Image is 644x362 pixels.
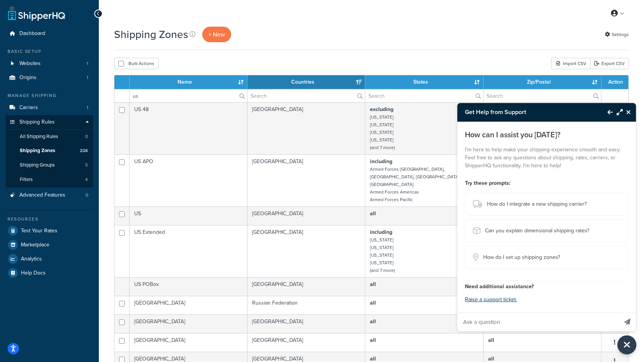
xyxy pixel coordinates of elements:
[6,130,93,144] a: All Shipping Rules 0
[465,246,628,269] button: How do I set up shipping zones?
[85,162,88,168] span: 5
[6,71,93,85] li: Origins
[247,102,365,154] td: [GEOGRAPHIC_DATA]
[370,336,376,344] b: all
[208,30,225,39] span: + New
[19,192,65,198] span: Advanced Features
[6,266,93,280] a: Help Docs
[130,102,247,154] td: US 48
[370,228,392,236] b: including
[6,238,93,252] a: Marketplace
[6,158,93,172] a: Shipping Groups 5
[601,75,628,89] th: Action
[21,242,49,248] span: Marketplace
[465,193,628,216] button: How do I integrate a new shipping carrier?
[370,280,376,288] b: all
[465,146,628,170] p: I'm here to help make your shipping experience smooth and easy. Feel free to ask any questions ab...
[6,224,93,238] a: Test Your Rates
[85,176,88,183] span: 4
[370,166,461,188] small: Armed Forces [GEOGRAPHIC_DATA], [GEOGRAPHIC_DATA], [GEOGRAPHIC_DATA], [GEOGRAPHIC_DATA]
[370,267,395,274] small: (and 7 more)
[19,30,45,37] span: Dashboard
[6,188,93,202] li: Advanced Features
[465,283,628,291] h4: Need additional assistance?
[130,206,247,225] td: US
[370,252,393,259] small: [US_STATE]
[6,27,93,41] a: Dashboard
[483,252,560,263] span: How do I set up shipping zones?
[6,57,93,71] a: Websites 1
[247,333,365,352] td: [GEOGRAPHIC_DATA]
[370,121,393,128] small: [US_STATE]
[21,270,46,276] span: Help Docs
[114,58,159,69] button: Bulk Actions
[87,75,88,81] span: 1
[20,148,55,154] span: Shipping Zones
[202,27,231,42] a: + New
[6,115,93,129] a: Shipping Rules
[19,60,41,67] span: Websites
[6,92,93,99] div: Manage Shipping
[247,296,365,314] td: Russian Federation
[86,192,88,198] span: 0
[6,158,93,172] li: Shipping Groups
[130,333,247,352] td: [GEOGRAPHIC_DATA]
[370,129,393,136] small: [US_STATE]
[365,75,483,89] th: States: activate to sort column ascending
[8,6,65,21] a: ShipperHQ Home
[370,114,393,121] small: [US_STATE]
[465,179,628,187] h4: Try these prompts:
[370,196,413,203] small: Armed Forces Pacific
[20,176,33,183] span: Filters
[6,144,93,158] a: Shipping Zones 226
[370,144,395,151] small: (and 7 more)
[247,75,365,89] th: Countries: activate to sort column ascending
[365,89,483,102] input: Search
[6,252,93,266] a: Analytics
[130,154,247,206] td: US APO
[20,133,58,140] span: All Shipping Rules
[551,58,590,69] div: Import CSV
[370,237,393,243] small: [US_STATE]
[19,75,36,81] span: Origins
[80,148,88,154] span: 226
[247,225,365,277] td: [GEOGRAPHIC_DATA]
[484,89,601,102] input: Search
[488,336,494,344] b: all
[247,206,365,225] td: [GEOGRAPHIC_DATA]
[465,295,517,303] a: Raise a support ticket.
[6,101,93,115] a: Carriers 1
[87,60,88,67] span: 1
[370,299,376,307] b: all
[21,256,42,262] span: Analytics
[114,27,188,42] h1: Shipping Zones
[465,219,628,242] button: Can you explain dimensional shipping rates?
[6,216,93,222] div: Resources
[370,157,392,165] b: including
[6,130,93,144] li: All Shipping Rules
[130,225,247,277] td: US Extended
[590,58,629,69] a: Export CSV
[87,105,88,111] span: 1
[6,188,93,202] a: Advanced Features 0
[6,144,93,158] li: Shipping Zones
[6,71,93,85] a: Origins 1
[20,162,55,168] span: Shipping Groups
[484,75,601,89] th: Zip/Postal: activate to sort column ascending
[613,103,623,121] button: Maximize Resource Center
[6,173,93,187] a: Filters 4
[130,75,247,89] th: Name: activate to sort column ascending
[130,89,247,102] input: Search
[247,154,365,206] td: [GEOGRAPHIC_DATA]
[370,210,376,218] b: all
[85,133,88,140] span: 0
[370,259,393,266] small: [US_STATE]
[619,313,636,331] button: Send message
[6,48,93,55] div: Basic Setup
[19,119,55,125] span: Shipping Rules
[370,318,376,325] b: all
